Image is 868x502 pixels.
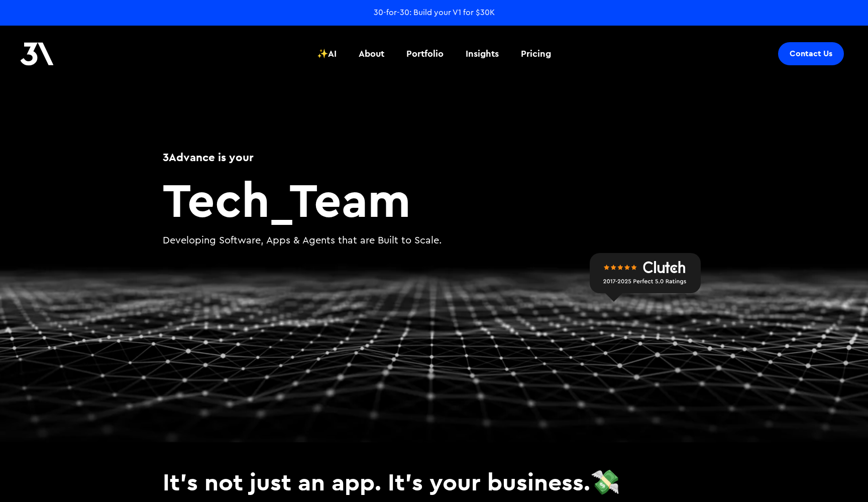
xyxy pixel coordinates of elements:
h1: 3Advance is your [163,149,705,165]
span: Tech [163,169,270,229]
div: About [359,47,384,60]
p: Developing Software, Apps & Agents that are Built to Scale. [163,233,705,248]
a: ✨AI [311,35,343,72]
h2: Team [163,175,705,223]
a: About [353,35,390,72]
a: Insights [460,35,505,72]
div: Pricing [521,47,551,60]
a: Portfolio [400,35,450,72]
a: Pricing [515,35,557,72]
a: Contact Us [778,42,844,65]
a: 30-for-30: Build your V1 for $30K [374,7,495,18]
div: Portfolio [406,47,444,60]
div: Contact Us [790,49,832,59]
div: Insights [466,47,499,60]
div: ✨AI [317,47,337,60]
h3: It's not just an app. It's your business.💸 [163,467,705,496]
span: _ [270,169,289,229]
